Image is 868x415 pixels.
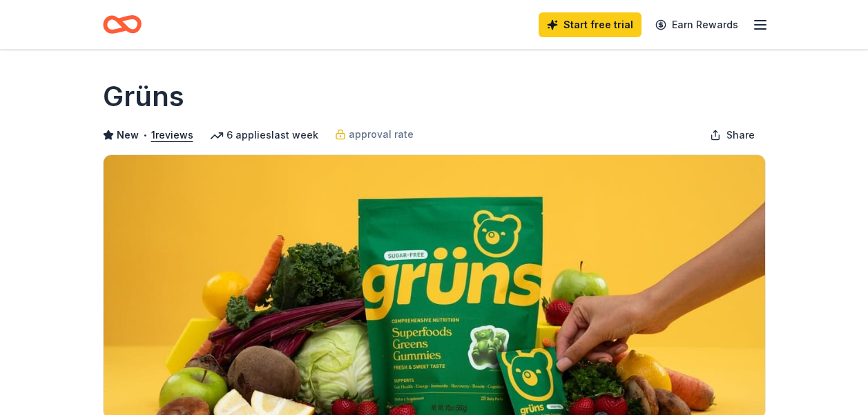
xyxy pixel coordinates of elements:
[349,126,414,143] span: approval rate
[647,12,746,37] a: Earn Rewards
[142,130,147,141] span: •
[103,77,184,116] h1: Grüns
[210,127,318,143] div: 6 applies last week
[335,126,414,143] a: approval rate
[726,127,755,143] span: Share
[117,127,139,143] span: New
[103,8,142,41] a: Home
[699,121,766,149] button: Share
[151,127,193,143] button: 1reviews
[539,12,642,37] a: Start free trial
